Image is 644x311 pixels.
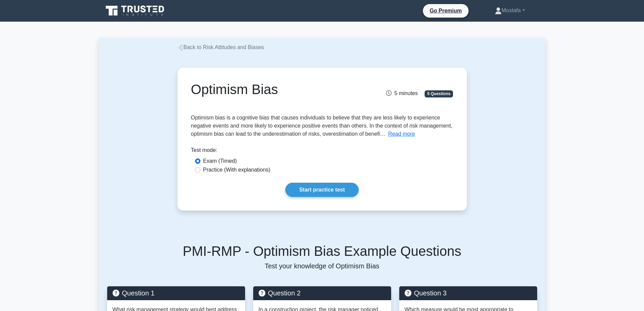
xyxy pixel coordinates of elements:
h5: Question 2 [259,289,386,297]
h5: PMI-RMP - Optimism Bias Example Questions [107,243,537,259]
a: Start practice test [285,183,359,197]
h5: Question 3 [405,289,532,297]
a: Go Premium [426,6,466,15]
a: Mostafa [479,4,541,17]
span: 5 Questions [425,90,453,97]
p: Test your knowledge of Optimism Bias [107,262,537,270]
div: Test mode: [191,146,453,157]
a: Back to Risk Attitudes and Biases [177,44,264,50]
button: Read more [388,130,415,138]
span: 5 minutes [386,90,418,96]
label: Practice (With explanations) [203,166,270,174]
h1: Optimism Bias [191,81,363,97]
span: Optimism bias is a cognitive bias that causes individuals to believe that they are less likely to... [191,115,453,137]
label: Exam (Timed) [203,157,237,165]
h5: Question 1 [113,289,240,297]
